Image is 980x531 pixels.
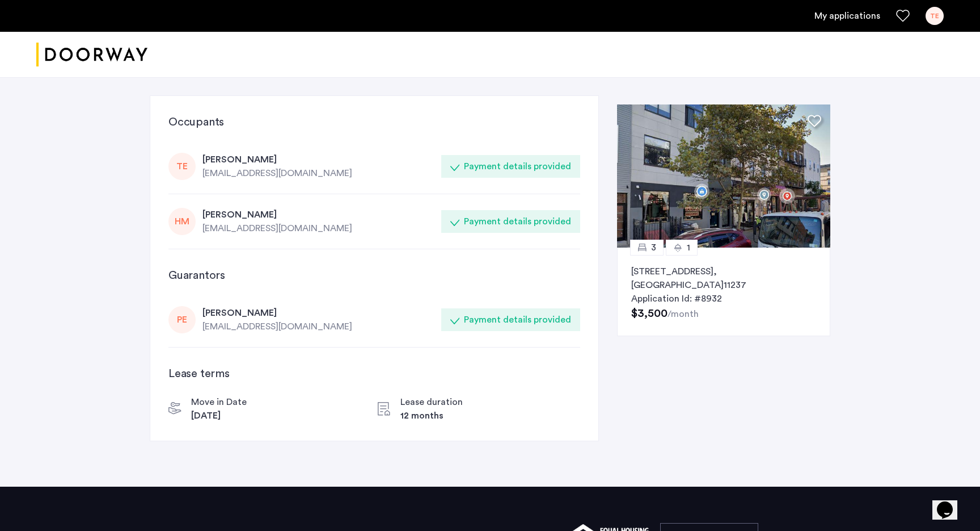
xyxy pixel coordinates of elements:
[687,241,690,254] span: 1
[36,34,147,76] a: Cazamio logo
[926,7,944,25] div: TE
[168,306,196,333] div: PE
[617,104,830,248] img: 2012_638590814834277066.jpeg
[168,366,580,382] h3: Lease terms
[464,313,571,327] div: Payment details provided
[191,409,247,423] div: [DATE]
[36,34,147,76] img: logo
[202,221,434,235] div: [EMAIL_ADDRESS][DOMAIN_NAME]
[202,153,434,166] div: [PERSON_NAME]
[202,166,434,180] div: [EMAIL_ADDRESS][DOMAIN_NAME]
[631,308,668,319] span: $3,500
[617,248,830,336] a: 31[STREET_ADDRESS], [GEOGRAPHIC_DATA]11237Application Id: #8932
[168,114,580,130] h3: Occupants
[202,306,434,320] div: [PERSON_NAME]
[932,486,969,520] iframe: chat widget
[202,320,434,333] div: [EMAIL_ADDRESS][DOMAIN_NAME]
[168,208,196,235] div: HM
[168,153,196,180] div: TE
[464,215,571,228] div: Payment details provided
[400,395,463,409] div: Lease duration
[631,294,722,303] span: Application Id: #8932
[191,395,247,409] div: Move in Date
[631,265,816,292] p: [STREET_ADDRESS] 11237
[464,160,571,173] div: Payment details provided
[651,241,656,254] span: 3
[202,208,434,221] div: [PERSON_NAME]
[814,9,880,23] a: My application
[168,267,580,283] h3: Guarantors
[896,9,910,23] a: Favorites
[400,409,463,423] div: 12 months
[668,310,699,319] sub: /month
